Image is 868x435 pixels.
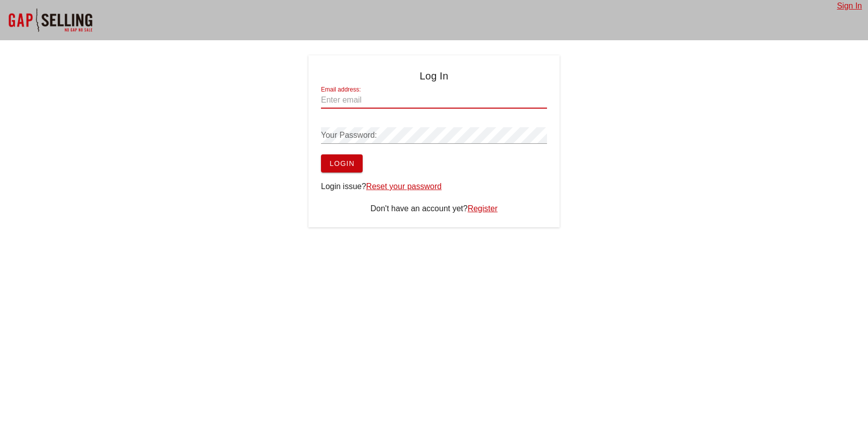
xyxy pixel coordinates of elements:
input: Enter email [321,92,547,108]
div: Don't have an account yet? [321,203,547,215]
span: Login [329,159,355,167]
a: Sign In [837,2,862,10]
label: Email address: [321,86,361,94]
a: Reset your password [366,182,442,191]
h4: Log In [321,68,547,84]
button: Login [321,154,363,172]
div: Login issue? [321,181,547,193]
a: Register [468,204,498,213]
